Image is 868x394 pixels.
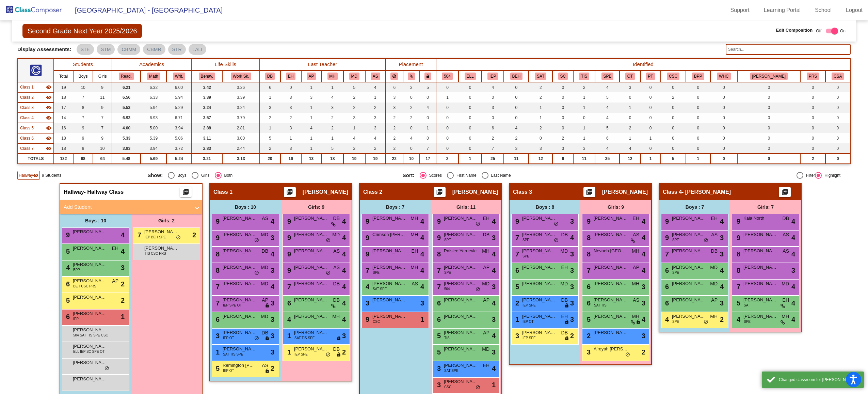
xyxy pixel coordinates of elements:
td: 7 [93,113,112,123]
td: 2 [343,103,365,113]
mat-icon: visibility [46,115,51,121]
th: Behavior [504,70,529,82]
td: No teacher - Kamryn Bable [18,113,54,123]
td: 5.53 [112,103,141,113]
td: 10 [73,82,93,92]
td: 0 [661,123,686,133]
td: 0 [552,82,573,92]
td: 0 [825,113,850,123]
td: 0 [661,82,686,92]
td: 6.21 [112,82,141,92]
td: 3 [280,103,301,113]
td: 3.39 [191,92,222,103]
td: 2.81 [222,123,259,133]
td: 2 [529,123,552,133]
td: 0 [825,92,850,103]
td: 0 [737,123,800,133]
td: 1 [573,123,595,133]
td: 3 [343,113,365,123]
td: 1 [301,133,322,143]
button: Print Students Details [284,187,296,197]
td: 1 [620,133,640,143]
td: 0 [825,123,850,133]
td: 2 [386,113,403,123]
button: PRS [807,73,819,80]
td: 18 [54,92,73,103]
td: 0 [459,103,482,113]
mat-chip: STE [77,44,94,55]
td: 3.94 [166,123,191,133]
td: 5 [595,123,620,133]
button: CSA [832,73,844,80]
th: Counseling at Health Center [710,70,737,82]
td: 0 [710,82,737,92]
th: Speech services [595,70,620,82]
td: 5.94 [141,103,166,113]
a: Learning Portal [758,5,806,16]
td: 1 [529,113,552,123]
td: 3.24 [191,103,222,113]
td: 6.93 [141,113,166,123]
th: Keep away students [386,70,403,82]
td: 0 [825,103,850,113]
td: 3 [322,103,343,113]
span: Off [816,28,821,34]
td: 6 [386,82,403,92]
th: Physical Therapy [641,70,661,82]
td: 2 [482,133,504,143]
td: 0 [459,92,482,103]
td: 0 [420,113,436,123]
td: 1 [641,133,661,143]
mat-icon: picture_as_pdf [781,189,789,198]
th: Placement [386,59,436,70]
th: Life Skills [191,59,259,70]
td: 3 [280,123,301,133]
th: Wilson [737,70,800,82]
th: Self-contained classroom [552,70,573,82]
td: 0 [641,92,661,103]
span: On [840,28,846,34]
th: Keep with students [403,70,420,82]
td: 4 [595,103,620,113]
td: 5.00 [141,123,166,133]
td: 8 [73,103,93,113]
td: 0 [620,113,640,123]
td: 0 [686,133,710,143]
td: 2 [573,82,595,92]
th: Michelle Hall [322,70,343,82]
td: 0 [710,103,737,113]
td: 4 [365,82,386,92]
td: 2 [504,133,529,143]
td: 4 [322,92,343,103]
td: 0 [459,133,482,143]
td: 1 [322,82,343,92]
td: 0 [280,82,301,92]
button: CSC [667,73,679,80]
td: 0 [641,103,661,113]
td: 0 [641,82,661,92]
td: 3 [365,123,386,133]
a: Logout [840,5,868,16]
button: WHC [717,73,730,80]
button: AS [371,73,380,80]
button: Work Sk. [231,73,251,80]
td: 2 [403,82,420,92]
td: 0 [529,133,552,143]
td: 4 [301,123,322,133]
th: Title Support [573,70,595,82]
button: Print Students Details [434,187,446,197]
span: Class 5 [20,125,34,131]
td: Jennifer Haught - No Class Name [18,123,54,133]
td: 1 [620,103,640,113]
td: 1 [260,92,280,103]
td: 0 [661,113,686,123]
button: SPE [601,73,614,80]
td: 4 [482,82,504,92]
span: Display Assessments: [17,46,71,52]
button: MH [327,73,338,80]
td: Natalie Simich - No Class Name [18,133,54,143]
td: 0 [620,92,640,103]
td: 0 [504,92,529,103]
td: 11 [93,92,112,103]
td: 1 [573,133,595,143]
